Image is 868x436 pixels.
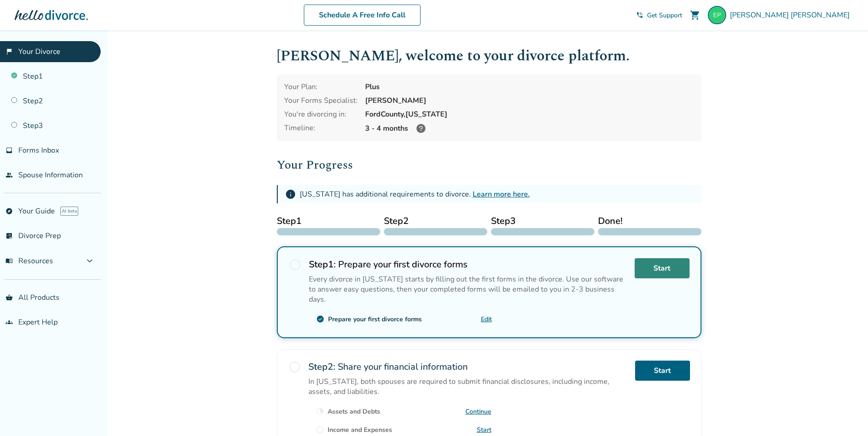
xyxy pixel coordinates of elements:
[328,407,380,416] div: Assets and Debts
[5,207,13,215] span: explore
[491,214,594,228] span: Step 3
[730,10,853,20] span: [PERSON_NAME] [PERSON_NAME]
[18,145,59,155] span: Forms Inbox
[690,10,701,21] span: shopping_cart
[636,11,682,20] a: phone_in_talkGet Support
[598,214,701,228] span: Done!
[5,319,13,326] span: groups
[316,315,324,323] span: check_circle
[328,315,422,324] div: Prepare your first divorce forms
[277,156,701,174] h2: Your Progress
[304,5,421,26] a: Schedule A Free Info Call
[365,82,694,92] div: Plus
[328,425,392,434] div: Income and Expenses
[289,258,302,271] span: radio_button_unchecked
[285,189,296,200] span: info
[477,425,491,434] a: Start
[284,96,358,106] div: Your Forms Specialist:
[300,189,530,199] div: [US_STATE] has additional requirements to divorce.
[708,6,726,24] img: peric8882@gmail.com
[5,171,13,179] span: people
[284,82,358,92] div: Your Plan:
[636,11,643,19] span: phone_in_talk
[647,11,682,20] span: Get Support
[635,361,690,381] a: Start
[60,207,78,216] span: AI beta
[822,392,868,436] iframe: Chat Widget
[465,407,491,416] a: Continue
[309,258,627,271] h2: Prepare your first divorce forms
[309,274,627,304] div: Every divorce in [US_STATE] starts by filling out the first forms in the divorce. Use our softwar...
[365,123,694,134] div: 3 - 4 months
[277,45,701,67] h1: [PERSON_NAME] , welcome to your divorce platform.
[481,315,492,324] a: Edit
[288,361,301,373] span: radio_button_unchecked
[5,147,13,154] span: inbox
[316,425,324,434] span: radio_button_unchecked
[5,48,13,55] span: flag_2
[473,189,530,199] a: Learn more here.
[284,123,358,134] div: Timeline:
[316,407,324,415] span: clock_loader_40
[635,258,690,278] a: Start
[308,361,335,373] strong: Step 2 :
[5,256,53,266] span: Resources
[308,377,628,397] div: In [US_STATE], both spouses are required to submit financial disclosures, including income, asset...
[5,232,13,239] span: list_alt_check
[384,214,487,228] span: Step 2
[308,361,628,373] h2: Share your financial information
[365,96,694,106] div: [PERSON_NAME]
[277,214,380,228] span: Step 1
[5,294,13,301] span: shopping_basket
[309,258,336,271] strong: Step 1 :
[5,257,13,265] span: menu_book
[284,109,358,119] div: You're divorcing in:
[365,109,694,119] div: Ford County, [US_STATE]
[84,255,95,266] span: expand_more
